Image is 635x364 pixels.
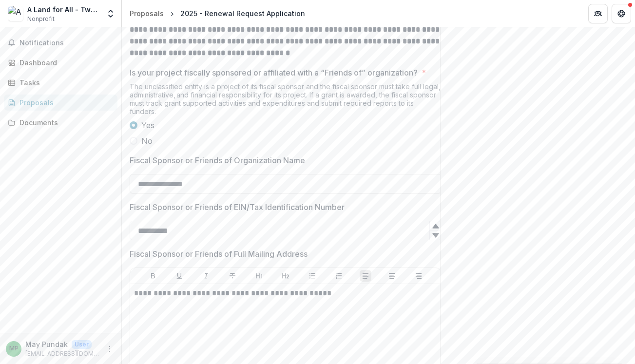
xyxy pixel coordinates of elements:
[8,6,23,21] img: A Land for All - Two States One Homeland
[4,35,117,51] button: Notifications
[588,4,608,23] button: Partners
[130,248,308,260] p: Fiscal Sponsor or Friends of Full Mailing Address
[612,4,631,23] button: Get Help
[19,77,110,88] div: Tasks
[386,270,398,282] button: Align Center
[130,201,345,213] p: Fiscal Sponsor or Friends of EIN/Tax Identification Number
[4,95,117,111] a: Proposals
[4,55,117,71] a: Dashboard
[141,135,153,147] span: No
[147,270,159,282] button: Bold
[4,75,117,91] a: Tasks
[360,270,371,282] button: Align Left
[27,4,100,15] div: A Land for All - Two States One Homeland
[130,67,418,78] p: Is your project fiscally sponsored or affiliated with a “Friends of” organization?
[25,349,100,358] p: [EMAIL_ADDRESS][DOMAIN_NAME]
[130,154,305,166] p: Fiscal Sponsor or Friends of Organization Name
[200,270,212,282] button: Italicize
[253,270,265,282] button: Heading 1
[19,117,110,128] div: Documents
[307,270,318,282] button: Bullet List
[180,8,305,19] div: 2025 - Renewal Request Application
[19,39,114,47] span: Notifications
[333,270,345,282] button: Ordered List
[130,8,164,19] div: Proposals
[9,345,19,352] div: May Pundak
[19,97,110,108] div: Proposals
[126,6,309,20] nav: breadcrumb
[126,6,168,20] a: Proposals
[173,270,185,282] button: Underline
[141,119,154,131] span: Yes
[19,57,110,68] div: Dashboard
[72,340,92,349] p: User
[130,82,442,119] div: The unclassified entity is a project of its fiscal sponsor and the fiscal sponsor must take full ...
[227,270,238,282] button: Strike
[280,270,291,282] button: Heading 2
[104,343,115,355] button: More
[413,270,424,282] button: Align Right
[104,4,117,23] button: Open entity switcher
[27,15,55,23] span: Nonprofit
[25,339,68,349] p: May Pundak
[4,115,117,131] a: Documents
